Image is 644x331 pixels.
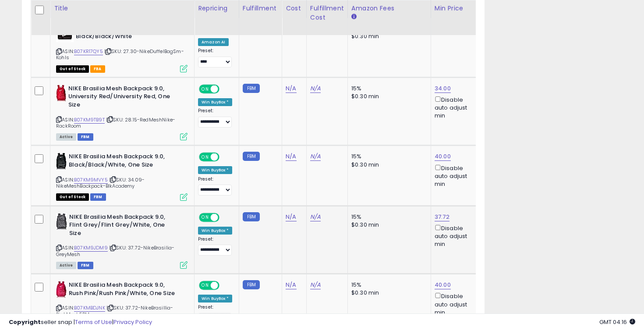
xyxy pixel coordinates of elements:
[90,65,105,73] span: FBA
[351,32,424,40] div: $0.30 min
[286,213,296,221] a: N/A
[286,4,303,13] div: Cost
[56,213,188,268] div: ASIN:
[78,262,93,269] span: FBM
[74,244,108,252] a: B07KM9JDM9
[200,282,211,289] span: ON
[198,48,232,68] div: Preset:
[56,193,89,201] span: All listings that are currently out of stock and unavailable for purchase on Amazon
[56,48,184,61] span: | SKU: 27.30-NikeDuffelBagSm-Kohls
[351,213,424,221] div: 15%
[54,4,191,13] div: Title
[90,193,106,201] span: FBM
[351,93,424,100] div: $0.30 min
[56,281,67,299] img: 41EIwUG06ML._SL40_.jpg
[198,166,232,174] div: Win BuyBox *
[56,133,76,141] span: All listings currently available for purchase on Amazon
[74,48,103,55] a: B07KR17QY5
[198,236,232,256] div: Preset:
[218,214,232,221] span: OFF
[198,227,232,235] div: Win BuyBox *
[435,152,451,161] a: 40.00
[351,153,424,160] div: 15%
[351,281,424,289] div: 15%
[56,244,174,257] span: | SKU: 37.72-NikeBrasilia-GreyMesh
[198,38,229,46] div: Amazon AI
[56,262,76,269] span: All listings currently available for purchase on Amazon
[69,213,176,240] b: NIKE Brasilia Mesh Backpack 9.0, Flint Grey/Flint Grey/White, One Size
[218,153,232,161] span: OFF
[78,133,93,141] span: FBM
[218,85,232,93] span: OFF
[351,161,424,169] div: $0.30 min
[200,85,211,93] span: ON
[74,116,105,124] a: B07KM9TB9T
[310,4,344,22] div: Fulfillment Cost
[198,176,232,196] div: Preset:
[243,4,278,13] div: Fulfillment
[351,4,427,13] div: Amazon Fees
[286,152,296,161] a: N/A
[74,176,108,184] a: B07KM9MVY5
[56,304,173,317] span: | SKU: 37.72-NikeBrasillia-PinkMeshFBM
[68,85,175,111] b: NIKE Brasilia Mesh Backpack 9.0, University Red/University Red, One Size
[243,280,260,289] small: FBM
[351,85,424,93] div: 15%
[351,289,424,297] div: $0.30 min
[218,282,232,289] span: OFF
[56,153,188,199] div: ASIN:
[56,85,188,140] div: ASIN:
[56,213,67,231] img: 51HvUws+-RL._SL40_.jpg
[351,13,357,21] small: Amazon Fees.
[310,213,321,221] a: N/A
[243,152,260,161] small: FBM
[69,281,175,299] b: NIKE Brasilia Mesh Backpack 9.0, Rush Pink/Rush Pink/White, One Size
[310,84,321,93] a: N/A
[200,214,211,221] span: ON
[56,65,89,73] span: All listings that are currently out of stock and unavailable for purchase on Amazon
[198,98,232,106] div: Win BuyBox *
[435,213,449,221] a: 37.72
[56,25,188,71] div: ASIN:
[435,4,480,13] div: Min Price
[56,176,145,189] span: | SKU: 34.09-NikeMeshBackpack-BlkAcademy
[435,223,477,249] div: Disable auto adjust min
[198,108,232,128] div: Preset:
[9,318,41,326] strong: Copyright
[286,84,296,93] a: N/A
[198,304,232,324] div: Preset:
[56,153,67,170] img: 41iCbQbXgDL._SL40_.jpg
[74,304,105,312] a: B07KMBDJNK
[56,116,175,129] span: | SKU: 28.15-RedMeshNike-RackRoom
[435,291,477,317] div: Disable auto adjust min
[243,212,260,221] small: FBM
[56,281,188,328] div: ASIN:
[243,84,260,93] small: FBM
[435,281,451,289] a: 40.00
[9,318,152,327] div: seller snap | |
[75,318,112,326] a: Terms of Use
[198,4,235,13] div: Repricing
[113,318,152,326] a: Privacy Policy
[286,281,296,289] a: N/A
[310,152,321,161] a: N/A
[435,95,477,120] div: Disable auto adjust min
[198,295,232,303] div: Win BuyBox *
[56,85,66,102] img: 41NlqQftWrL._SL40_.jpg
[200,153,211,161] span: ON
[310,281,321,289] a: N/A
[351,221,424,229] div: $0.30 min
[435,163,477,189] div: Disable auto adjust min
[435,84,451,93] a: 34.00
[69,153,175,171] b: NIKE Brasilia Mesh Backpack 9.0, Black/Black/White, One Size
